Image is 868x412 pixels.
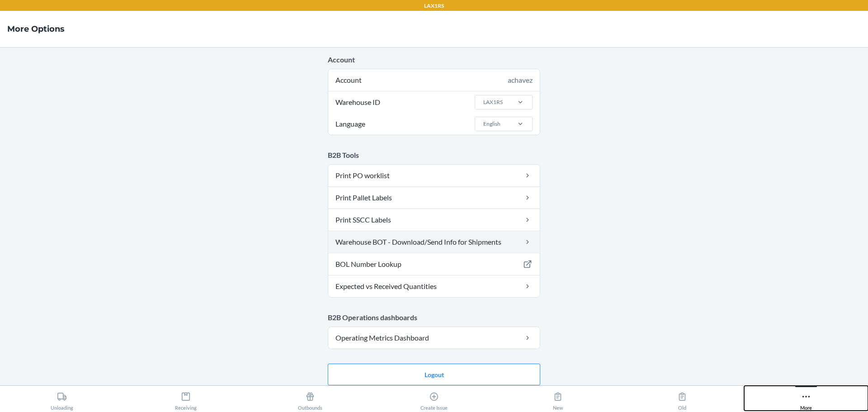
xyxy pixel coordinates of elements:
[124,386,248,411] button: Receiving
[553,388,563,411] div: New
[482,98,483,106] input: Warehouse IDLAX1RS
[334,113,367,135] span: Language
[328,54,540,65] p: Account
[496,386,620,411] button: New
[328,312,540,323] p: B2B Operations dashboards
[328,165,540,186] a: Print PO worklist
[508,75,533,85] div: achavez
[482,120,483,128] input: LanguageEnglish
[420,388,448,411] div: Create Issue
[328,253,540,275] a: BOL Number Lookup
[7,23,65,35] h4: More Options
[800,388,812,411] div: More
[328,150,540,161] p: B2B Tools
[744,386,868,411] button: More
[328,231,540,253] a: Warehouse BOT - Download/Send Info for Shipments
[328,327,540,349] a: Operating Metrics Dashboard
[620,386,744,411] button: Old
[328,187,540,208] a: Print Pallet Labels
[372,386,496,411] button: Create Issue
[483,120,500,128] div: English
[328,275,540,297] a: Expected vs Received Quantities
[483,98,503,106] div: LAX1RS
[677,388,687,411] div: Old
[175,388,197,411] div: Receiving
[328,209,540,231] a: Print SSCC Labels
[298,388,322,411] div: Outbounds
[51,388,73,411] div: Unloading
[328,364,540,385] button: Logout
[334,91,382,113] span: Warehouse ID
[248,386,372,411] button: Outbounds
[328,69,540,91] div: Account
[424,2,444,10] p: LAX1RS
